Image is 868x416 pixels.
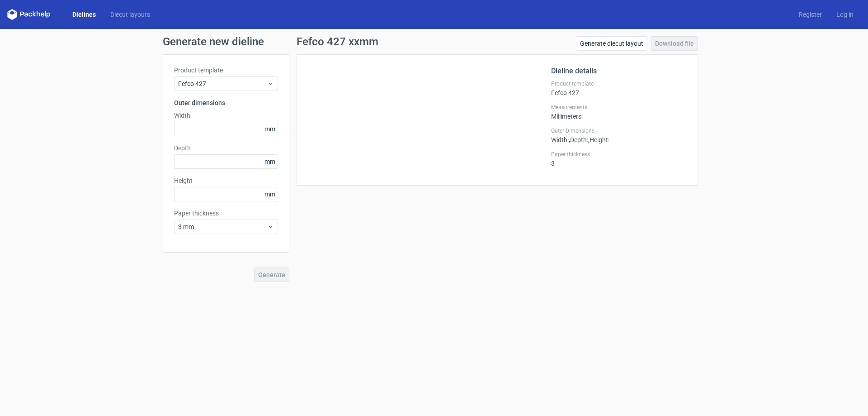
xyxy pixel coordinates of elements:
a: Log in [829,10,861,19]
label: Outer Dimensions [551,127,687,134]
div: 3 [551,151,687,167]
div: Millimeters [551,104,687,120]
span: , Depth : [569,136,588,143]
h3: Outer dimensions [174,98,278,107]
span: 3 mm [178,222,267,231]
span: mm [262,122,278,136]
a: Generate diecut layout [576,36,647,51]
a: Dielines [65,10,103,19]
h1: Generate new dieline [163,36,705,47]
label: Product template [174,66,278,75]
label: Product template [551,80,687,87]
label: Measurements [551,104,687,111]
label: Paper thickness [174,209,278,218]
span: Fefco 427 [178,79,267,88]
label: Paper thickness [551,151,687,158]
h1: Fefco 427 xxmm [297,36,378,47]
label: Width [174,111,278,120]
h2: Dieline details [551,66,687,77]
span: mm [262,155,278,168]
span: , Height : [588,136,609,143]
a: Register [792,10,829,19]
span: mm [262,187,278,201]
a: Diecut layouts [103,10,157,19]
span: Width : [551,136,569,143]
label: Depth [174,143,278,153]
label: Height [174,176,278,185]
div: Fefco 427 [551,80,687,96]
